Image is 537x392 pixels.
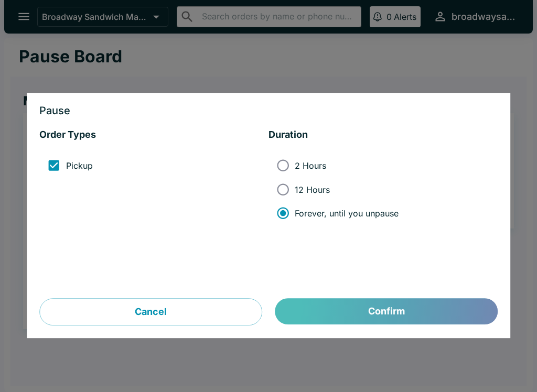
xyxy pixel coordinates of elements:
h5: Order Types [39,129,268,141]
span: Pickup [66,160,93,171]
span: 12 Hours [295,184,330,195]
span: Forever, until you unpause [295,208,399,219]
button: Confirm [275,299,498,325]
h3: Pause [39,106,498,116]
button: Cancel [39,299,262,326]
h5: Duration [268,129,498,141]
span: 2 Hours [295,160,326,171]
